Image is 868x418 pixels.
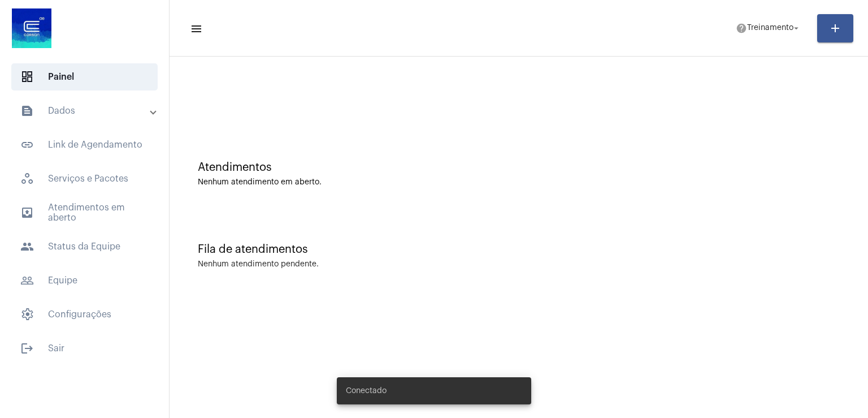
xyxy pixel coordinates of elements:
mat-icon: sidenav icon [20,138,34,152]
span: Conectado [346,385,387,397]
button: Treinamento [729,17,808,40]
div: Fila de atendimentos [198,243,840,256]
span: Treinamento [747,24,793,32]
span: Painel [11,63,158,91]
mat-expansion-panel-header: sidenav iconDados [7,97,169,124]
span: Equipe [11,267,158,294]
div: Nenhum atendimento pendente. [198,260,319,269]
mat-icon: sidenav icon [20,274,34,287]
mat-icon: sidenav icon [190,22,201,36]
mat-icon: sidenav icon [20,206,34,219]
span: Sair [11,335,158,362]
mat-panel-title: Dados [20,104,151,118]
mat-icon: help [736,23,747,34]
mat-icon: sidenav icon [20,240,34,253]
span: sidenav icon [20,70,34,84]
mat-icon: sidenav icon [20,104,34,118]
mat-icon: arrow_drop_down [791,23,801,33]
mat-icon: add [828,21,842,35]
span: Status da Equipe [11,233,158,260]
span: Atendimentos em aberto [11,199,158,226]
mat-icon: sidenav icon [20,342,34,355]
div: Atendimentos [198,161,840,174]
div: Nenhum atendimento em aberto. [198,178,840,187]
img: d4669ae0-8c07-2337-4f67-34b0df7f5ae4.jpeg [9,6,54,51]
span: Serviços e Pacotes [11,165,158,192]
span: sidenav icon [20,172,34,186]
span: Configurações [11,301,158,328]
span: Link de Agendamento [11,131,158,158]
span: sidenav icon [20,308,34,321]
